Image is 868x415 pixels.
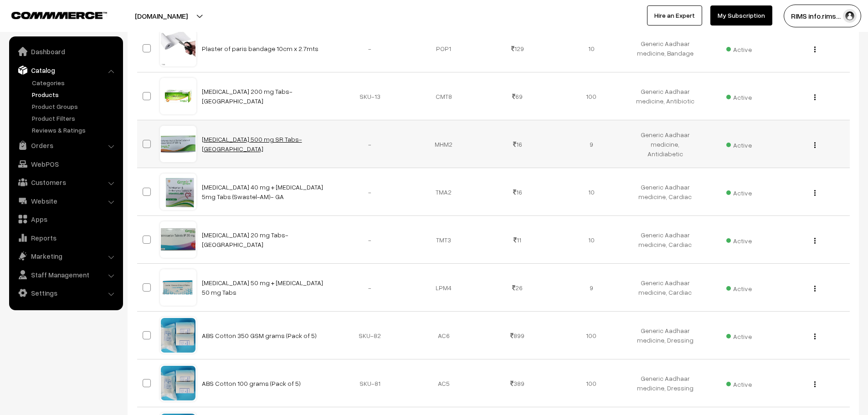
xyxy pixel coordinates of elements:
[481,168,555,216] td: 16
[11,12,107,19] img: COMMMERCE
[814,94,816,100] img: Menu
[814,286,816,292] img: Menu
[726,42,752,54] span: Active
[555,120,628,168] td: 9
[814,381,816,387] img: Menu
[481,25,555,72] td: 129
[628,72,702,120] td: Generic Aadhaar medicine, Antibiotic
[30,90,120,99] a: Products
[407,359,481,407] td: AC5
[481,312,555,359] td: 899
[333,168,407,216] td: -
[202,231,288,248] a: [MEDICAL_DATA] 20 mg Tabs- [GEOGRAPHIC_DATA]
[710,5,772,26] a: My Subscription
[481,359,555,407] td: 389
[555,359,628,407] td: 100
[843,9,857,23] img: user
[407,25,481,72] td: POP1
[11,156,120,172] a: WebPOS
[333,264,407,312] td: -
[726,377,752,389] span: Active
[628,25,702,72] td: Generic Aadhaar medicine, Bandage
[814,46,816,52] img: Menu
[407,168,481,216] td: TMA2
[726,138,752,150] span: Active
[333,312,407,359] td: SKU-82
[814,333,816,339] img: Menu
[555,72,628,120] td: 100
[407,264,481,312] td: LPM4
[481,72,555,120] td: 69
[814,142,816,148] img: Menu
[814,190,816,196] img: Menu
[628,168,702,216] td: Generic Aadhaar medicine, Cardiac
[11,9,91,20] a: COMMMERCE
[333,25,407,72] td: -
[333,359,407,407] td: SKU-81
[407,216,481,264] td: TMT3
[11,174,120,190] a: Customers
[103,5,220,27] button: [DOMAIN_NAME]
[11,211,120,227] a: Apps
[202,87,293,105] a: [MEDICAL_DATA] 200 mg Tabs- [GEOGRAPHIC_DATA]
[202,135,302,153] a: [MEDICAL_DATA] 500 mg SR Tabs- [GEOGRAPHIC_DATA]
[481,120,555,168] td: 16
[11,285,120,301] a: Settings
[11,266,120,283] a: Staff Management
[407,120,481,168] td: MHM2
[628,216,702,264] td: Generic Aadhaar medicine, Cardiac
[30,78,120,87] a: Categories
[628,312,702,359] td: Generic Aadhaar medicine, Dressing
[333,72,407,120] td: SKU-13
[726,282,752,293] span: Active
[11,230,120,246] a: Reports
[481,264,555,312] td: 26
[628,120,702,168] td: Generic Aadhaar medicine, Antidiabetic
[555,264,628,312] td: 9
[30,113,120,123] a: Product Filters
[11,193,120,209] a: Website
[647,5,702,26] a: Hire an Expert
[481,216,555,264] td: 11
[555,25,628,72] td: 10
[555,216,628,264] td: 10
[30,125,120,135] a: Reviews & Ratings
[11,43,120,60] a: Dashboard
[11,137,120,154] a: Orders
[11,62,120,78] a: Catalog
[202,183,323,200] a: [MEDICAL_DATA] 40 mg + [MEDICAL_DATA] 5mg Tabs (Swastel-AM)- GA
[784,5,861,27] button: RIMS info.rims…
[726,186,752,198] span: Active
[202,332,317,339] a: ABS Cotton 350 GSM grams (Pack of 5)
[628,264,702,312] td: Generic Aadhaar medicine, Cardiac
[555,312,628,359] td: 100
[11,248,120,264] a: Marketing
[202,279,323,296] a: [MEDICAL_DATA] 50 mg + [MEDICAL_DATA] 50 mg Tabs
[726,90,752,102] span: Active
[333,120,407,168] td: -
[202,379,301,387] a: ABS Cotton 100 grams (Pack of 5)
[333,216,407,264] td: -
[202,45,318,52] a: Plaster of paris bandage 10cm x 2.7mts
[407,312,481,359] td: AC6
[628,359,702,407] td: Generic Aadhaar medicine, Dressing
[726,234,752,246] span: Active
[555,168,628,216] td: 10
[814,238,816,244] img: Menu
[407,72,481,120] td: CMT8
[726,329,752,341] span: Active
[30,102,120,111] a: Product Groups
